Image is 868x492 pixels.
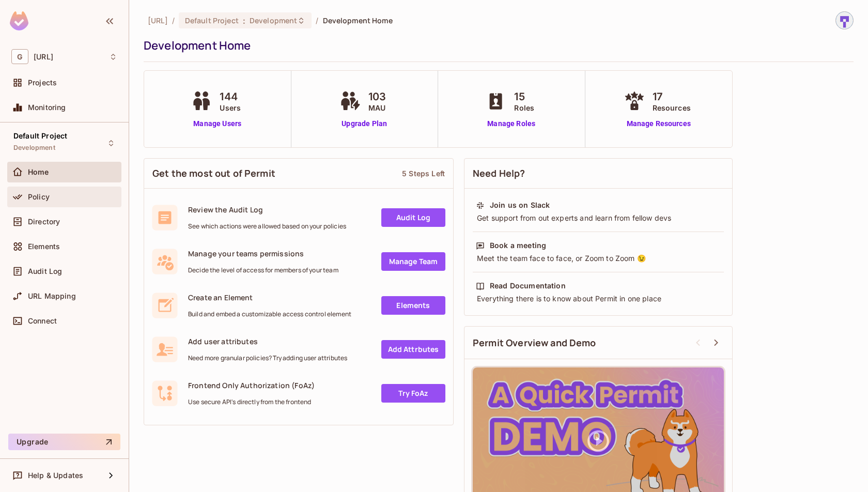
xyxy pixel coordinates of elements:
img: SReyMgAAAABJRU5ErkJggg== [10,11,28,30]
span: Decide the level of access for members of your team [188,266,338,274]
a: Elements [381,296,445,315]
span: Development Home [323,16,393,25]
span: Help & Updates [28,471,83,480]
span: Add user attributes [188,336,347,346]
li: / [316,16,318,25]
span: MAU [368,102,386,113]
span: Manage your teams permissions [188,249,338,258]
div: Get support from out experts and learn from fellow devs [476,213,721,223]
span: Elements [28,242,60,251]
span: Need more granular policies? Try adding user attributes [188,354,347,362]
button: Upgrade [8,434,120,450]
span: 103 [368,89,386,104]
span: URL Mapping [28,292,76,300]
span: Get the most out of Permit [152,167,275,180]
span: 15 [514,89,534,104]
span: Home [28,168,49,176]
span: Review the Audit Log [188,205,346,214]
span: Workspace: genworx.ai [34,53,53,61]
span: Create an Element [188,293,351,302]
div: Book a meeting [490,240,546,251]
div: 5 Steps Left [402,168,445,178]
span: Development [13,144,55,152]
div: Meet the team face to face, or Zoom to Zoom 😉 [476,253,721,264]
span: See which actions were allowed based on your policies [188,222,346,230]
a: Audit Log [381,208,445,227]
span: Frontend Only Authorization (FoAz) [188,380,315,390]
span: Default Project [185,16,239,25]
span: Policy [28,193,50,201]
div: Development Home [144,38,848,53]
span: Monitoring [28,103,66,112]
span: Audit Log [28,267,62,275]
span: Projects [28,79,57,87]
a: Add Attrbutes [381,340,445,359]
span: Permit Overview and Demo [473,336,596,349]
li: / [172,16,175,25]
span: Users [220,102,241,113]
span: 17 [653,89,691,104]
span: Need Help? [473,167,525,180]
a: Try FoAz [381,384,445,403]
div: Join us on Slack [490,200,550,210]
span: Default Project [13,132,67,140]
span: Use secure API's directly from the frontend [188,398,315,406]
span: 144 [220,89,241,104]
span: Connect [28,317,57,325]
span: Development [250,16,297,25]
span: : [242,17,246,25]
span: G [11,49,28,64]
div: Everything there is to know about Permit in one place [476,294,721,304]
a: Manage Resources [622,118,696,129]
div: Read Documentation [490,281,566,291]
span: the active workspace [148,16,168,25]
span: Build and embed a customizable access control element [188,310,351,318]
span: Resources [653,102,691,113]
a: Manage Users [189,118,246,129]
a: Manage Roles [483,118,539,129]
a: Upgrade Plan [337,118,391,129]
span: Directory [28,218,60,226]
a: Manage Team [381,252,445,271]
span: Roles [514,102,534,113]
img: sharmila@genworx.ai [836,12,853,29]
